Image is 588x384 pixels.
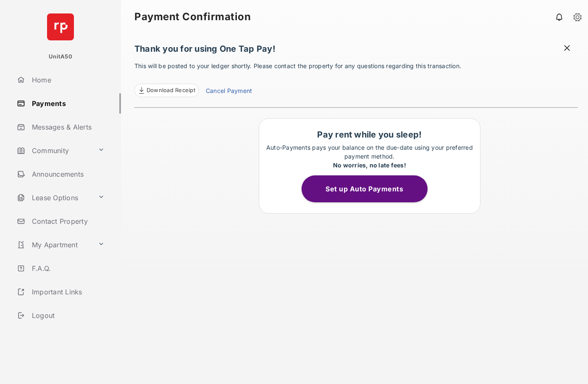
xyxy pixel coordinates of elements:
p: Auto-Payments pays your balance on the due-date using your preferred payment method. [263,143,476,169]
button: Set up Auto Payments [302,175,428,202]
a: Contact Property [13,211,121,231]
img: svg+xml;base64,PHN2ZyB4bWxucz0iaHR0cDovL3d3dy53My5vcmcvMjAwMC9zdmciIHdpZHRoPSI2NCIgaGVpZ2h0PSI2NC... [47,13,74,40]
a: Announcements [13,164,121,184]
a: Download Receipt [134,84,199,97]
a: Payments [13,93,121,114]
h1: Pay rent while you sleep! [263,130,476,140]
a: Lease Options [13,188,94,208]
a: My Apartment [13,235,94,255]
h1: Thank you for using One Tap Pay! [134,44,578,58]
p: This will be posted to your ledger shortly. Please contact the property for any questions regardi... [134,61,578,97]
span: Download Receipt [147,86,195,95]
a: Logout [13,305,121,326]
a: Home [13,70,121,90]
a: Messages & Alerts [13,117,121,137]
div: No worries, no late fees! [263,161,476,169]
p: UnitA50 [49,53,72,61]
a: Set up Auto Payments [302,185,438,193]
a: Important Links [13,282,108,302]
a: Community [13,140,94,161]
strong: Payment Confirmation [134,12,251,22]
a: F.A.Q. [13,258,121,278]
a: Cancel Payment [206,86,252,97]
